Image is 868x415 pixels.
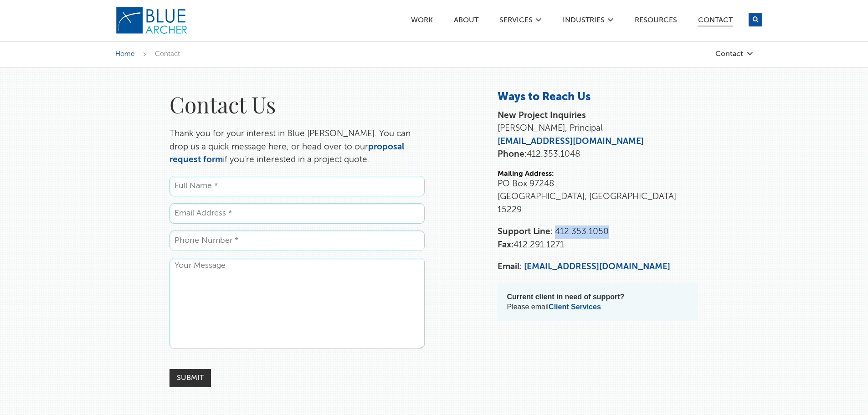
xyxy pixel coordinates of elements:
a: Home [115,51,134,57]
h1: Contact Us [169,90,425,118]
a: ABOUT [453,17,479,26]
h3: Ways to Reach Us [498,90,698,105]
strong: Mailing Address: [498,170,554,178]
input: Email Address * [169,203,425,224]
p: 412.291.1271 [498,225,698,251]
strong: Email: [498,262,522,271]
p: Please email [507,292,689,312]
span: Contact [155,51,180,57]
p: Thank you for your interest in Blue [PERSON_NAME]. You can drop us a quick message here, or head ... [169,128,425,167]
strong: Current client in need of support? [507,293,624,301]
strong: New Project Inquiries [498,111,586,120]
p: PO Box 97248 [GEOGRAPHIC_DATA], [GEOGRAPHIC_DATA] 15229 [498,178,698,217]
a: Resources [634,17,678,26]
a: [EMAIL_ADDRESS][DOMAIN_NAME] [524,262,670,271]
input: Full Name * [169,176,425,196]
input: Submit [169,369,211,387]
a: SERVICES [499,17,533,26]
span: 412.353.1050 [555,227,609,236]
p: [PERSON_NAME], Principal 412.353.1048 [498,109,698,161]
strong: Support Line: [498,227,553,236]
a: Industries [562,17,605,26]
a: Contact [698,17,733,27]
a: Work [411,17,433,26]
strong: Phone: [498,150,527,159]
input: Phone Number * [169,231,425,251]
a: [EMAIL_ADDRESS][DOMAIN_NAME] [498,137,644,146]
img: Blue Archer Logo [115,6,188,35]
strong: Fax: [498,241,514,249]
a: Client Services [549,303,601,311]
a: Contact [662,50,753,58]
